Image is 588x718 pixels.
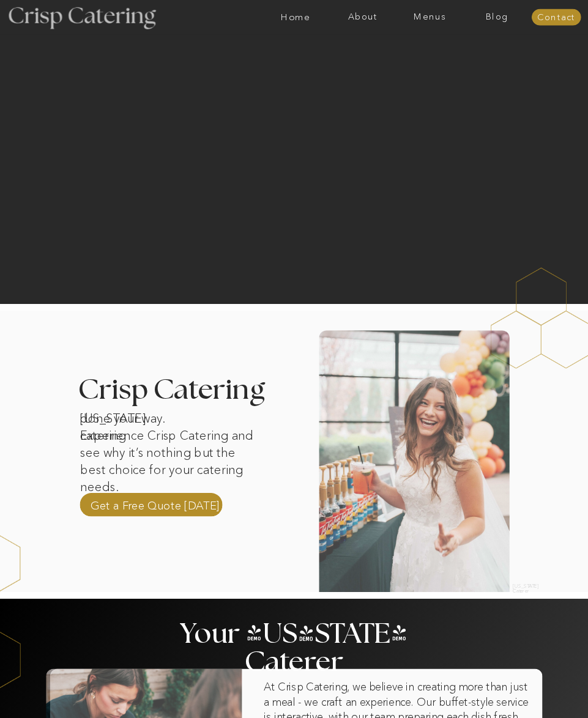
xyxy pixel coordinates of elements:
[329,12,396,22] a: About
[513,584,543,590] h2: [US_STATE] Caterer
[80,410,182,423] h1: [US_STATE] catering
[179,620,410,639] h2: Your [US_STATE] Caterer
[262,12,329,22] a: Home
[464,12,531,22] a: Blog
[91,498,220,513] a: Get a Free Quote [DATE]
[396,12,464,22] a: Menus
[80,410,259,472] p: done your way. Experience Crisp Catering and see why it’s nothing but the best choice for your ca...
[532,13,581,23] a: Contact
[78,376,289,405] h3: Crisp Catering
